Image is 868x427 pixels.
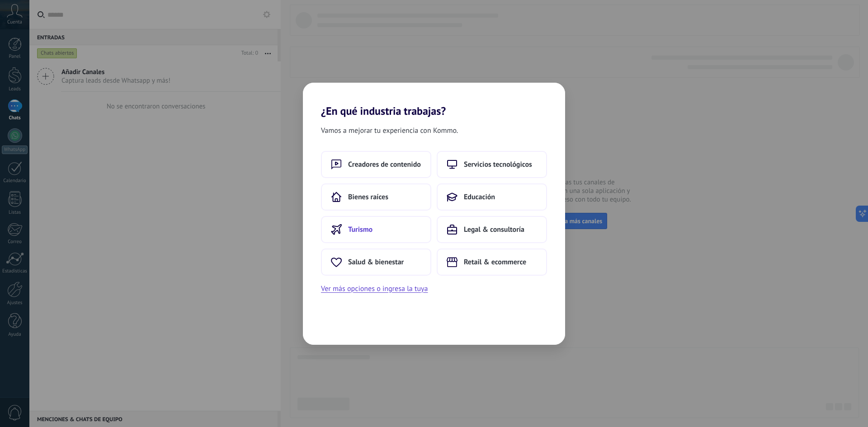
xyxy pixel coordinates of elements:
[303,83,565,117] h2: ¿En qué industria trabajas?
[321,283,428,295] button: Ver más opciones o ingresa la tuya
[321,151,431,178] button: Creadores de contenido
[464,192,495,202] span: Educación
[321,249,431,276] button: Salud & bienestar
[464,160,532,169] span: Servicios tecnológicos
[437,183,547,211] button: Educación
[348,225,373,234] span: Turismo
[321,183,431,211] button: Bienes raíces
[348,192,388,202] span: Bienes raíces
[321,125,458,136] span: Vamos a mejorar tu experiencia con Kommo.
[437,151,547,178] button: Servicios tecnológicos
[437,216,547,243] button: Legal & consultoría
[348,258,404,267] span: Salud & bienestar
[464,258,526,267] span: Retail & ecommerce
[348,160,421,169] span: Creadores de contenido
[437,249,547,276] button: Retail & ecommerce
[464,225,524,234] span: Legal & consultoría
[321,216,431,243] button: Turismo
